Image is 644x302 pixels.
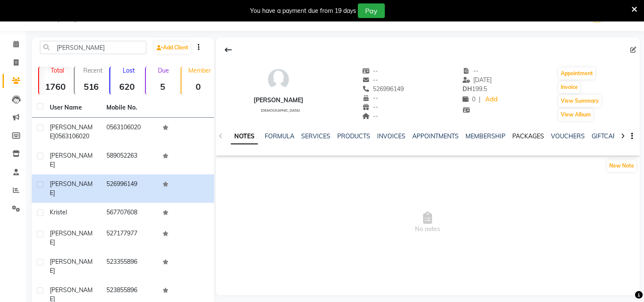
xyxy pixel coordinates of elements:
[219,42,237,58] div: Back to Client
[231,129,258,144] a: NOTES
[101,203,158,224] td: 567707608
[50,152,93,168] span: [PERSON_NAME]
[50,123,93,140] span: [PERSON_NAME]
[45,98,101,118] th: User Name
[50,208,67,216] span: kristel
[110,81,143,92] strong: 620
[101,118,158,146] td: 0563106020
[39,81,72,92] strong: 1760
[266,67,291,92] img: avatar
[42,67,72,74] p: Total
[592,132,625,140] a: GIFTCARDS
[466,132,505,140] a: MEMBERSHIP
[50,229,93,246] span: [PERSON_NAME]
[479,95,481,104] span: |
[50,258,93,275] span: [PERSON_NAME]
[101,252,158,281] td: 523355896
[559,95,601,107] button: View Summary
[265,132,294,140] a: FORMULA
[362,85,404,93] span: 526996149
[148,67,179,74] p: Due
[50,180,93,197] span: [PERSON_NAME]
[412,132,459,140] a: APPOINTMENTS
[185,67,215,74] p: Member
[55,132,89,140] span: 0563106020
[101,224,158,252] td: 527177977
[78,67,108,74] p: Recent
[362,94,378,102] span: --
[377,132,405,140] a: INVOICES
[101,98,158,118] th: Mobile No.
[114,67,143,74] p: Lost
[559,67,595,79] button: Appointment
[75,81,108,92] strong: 516
[463,76,492,84] span: [DATE]
[463,85,472,93] span: DH
[512,132,544,140] a: PACKAGES
[362,112,378,120] span: --
[362,103,378,111] span: --
[181,81,215,92] strong: 0
[40,41,146,54] input: Search by Name/Mobile/Email/Code
[216,180,640,265] span: No notes
[463,85,487,93] span: 199.5
[101,174,158,203] td: 526996149
[362,76,378,84] span: --
[607,160,636,172] button: New Note
[559,81,580,93] button: Invoice
[261,108,300,113] span: [DEMOGRAPHIC_DATA]
[301,132,330,140] a: SERVICES
[154,42,190,54] a: Add Client
[463,67,479,75] span: --
[146,81,179,92] strong: 5
[362,67,378,75] span: --
[250,6,356,15] div: You have a payment due from 19 days
[101,146,158,174] td: 589052263
[254,96,303,105] div: [PERSON_NAME]
[559,109,593,121] button: View Album
[484,94,499,106] a: Add
[463,95,475,103] span: 0
[358,3,385,18] button: Pay
[551,132,585,140] a: VOUCHERS
[337,132,370,140] a: PRODUCTS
